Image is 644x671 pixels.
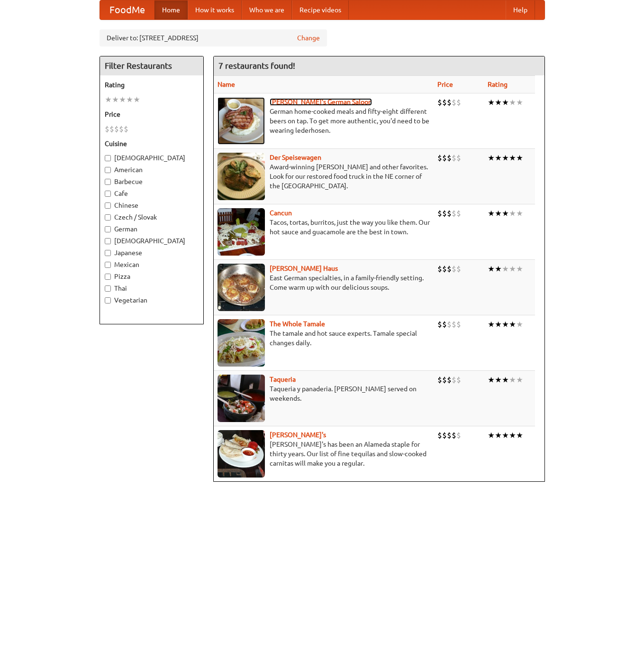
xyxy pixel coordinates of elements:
[456,375,461,385] li: $
[218,329,430,348] p: The tamale and hot sauce experts. Tamale special changes daily.
[452,208,456,219] li: $
[437,153,442,163] li: $
[437,375,442,385] li: $
[502,430,509,441] li: ★
[292,0,349,19] a: Recipe videos
[437,264,442,274] li: $
[105,177,199,186] label: Barbecue
[126,94,133,105] li: ★
[105,295,199,305] label: Vegetarian
[495,375,502,385] li: ★
[447,375,452,385] li: $
[495,153,502,163] li: ★
[105,262,111,268] input: Mexican
[516,153,523,163] li: ★
[100,56,203,75] h4: Filter Restaurants
[447,264,452,274] li: $
[509,264,516,274] li: ★
[105,297,111,303] input: Vegetarian
[502,375,509,385] li: ★
[297,33,320,43] a: Change
[447,208,452,219] li: $
[124,124,128,134] li: $
[488,97,495,108] li: ★
[495,264,502,274] li: ★
[502,153,509,163] li: ★
[270,320,325,328] a: The Whole Tamale
[516,430,523,441] li: ★
[509,319,516,330] li: ★
[218,81,235,88] a: Name
[242,0,292,19] a: Who we are
[495,97,502,108] li: ★
[495,208,502,219] li: ★
[105,212,199,222] label: Czech / Slovak
[442,375,447,385] li: $
[502,97,509,108] li: ★
[105,94,112,105] li: ★
[502,208,509,219] li: ★
[509,430,516,441] li: ★
[447,97,452,108] li: $
[218,218,430,237] p: Tacos, tortas, burritos, just the way you like them. Our hot sauce and guacamole are the best in ...
[516,319,523,330] li: ★
[488,264,495,274] li: ★
[488,208,495,219] li: ★
[218,273,430,292] p: East German specialties, in a family-friendly setting. Come warm up with our delicious soups.
[105,214,111,221] input: Czech / Slovak
[516,97,523,108] li: ★
[105,110,199,119] h5: Price
[270,209,292,217] a: Cancun
[442,430,447,441] li: $
[452,375,456,385] li: $
[188,0,242,19] a: How it works
[119,124,124,134] li: $
[218,162,430,191] p: Award-winning [PERSON_NAME] and other favorites. Look for our restored food truck in the NE corne...
[105,236,199,246] label: [DEMOGRAPHIC_DATA]
[100,0,154,19] a: FoodMe
[447,319,452,330] li: $
[133,94,140,105] li: ★
[516,264,523,274] li: ★
[452,153,456,163] li: $
[442,264,447,274] li: $
[509,153,516,163] li: ★
[488,375,495,385] li: ★
[105,189,199,198] label: Cafe
[218,440,430,468] p: [PERSON_NAME]'s has been an Alameda staple for thirty years. Our list of fine tequilas and slow-c...
[270,98,372,106] a: [PERSON_NAME]'s German Saloon
[218,264,265,311] img: kohlhaus.jpg
[456,264,461,274] li: $
[509,375,516,385] li: ★
[114,124,119,134] li: $
[488,81,508,88] a: Rating
[270,376,296,383] a: Taqueria
[105,285,111,292] input: Thai
[112,94,119,105] li: ★
[218,61,295,70] ng-pluralize: 7 restaurants found!
[442,319,447,330] li: $
[218,319,265,367] img: wholetamale.jpg
[105,250,111,256] input: Japanese
[447,153,452,163] li: $
[218,208,265,256] img: cancun.jpg
[218,375,265,422] img: taqueria.jpg
[488,430,495,441] li: ★
[105,226,111,232] input: German
[509,97,516,108] li: ★
[270,265,338,272] a: [PERSON_NAME] Haus
[495,319,502,330] li: ★
[100,29,327,46] div: Deliver to: [STREET_ADDRESS]
[105,191,111,197] input: Cafe
[105,165,199,175] label: American
[119,94,126,105] li: ★
[495,430,502,441] li: ★
[437,208,442,219] li: $
[105,153,199,163] label: [DEMOGRAPHIC_DATA]
[488,319,495,330] li: ★
[105,139,199,148] h5: Cuisine
[442,153,447,163] li: $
